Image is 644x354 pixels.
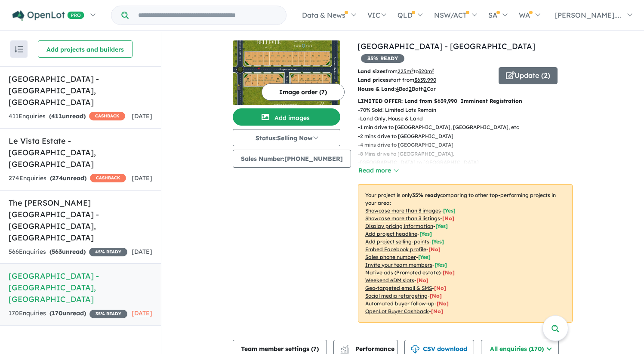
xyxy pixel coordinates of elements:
[365,238,429,245] u: Add project selling-points
[443,269,455,276] span: [No]
[233,40,340,105] img: Bellevue Estate - Austral
[89,310,127,318] span: 35 % READY
[90,174,126,182] span: CASHBACK
[365,254,416,260] u: Sales phone number
[358,123,579,132] p: - 1 min drive to [GEOGRAPHIC_DATA], [GEOGRAPHIC_DATA], etc
[412,192,440,198] b: 35 % ready
[132,112,152,120] span: [DATE]
[12,10,84,21] img: Openlot PRO Logo White
[357,68,385,74] b: Land sizes
[50,174,86,182] strong: ( unread)
[358,141,579,149] p: - 4 mins drive to [GEOGRAPHIC_DATA]
[15,46,23,52] img: sort.svg
[52,174,63,182] span: 274
[357,76,492,84] p: start from
[340,348,349,353] img: bar-chart.svg
[442,215,454,222] span: [ No ]
[358,97,573,105] p: LIMITED OFFER: Land from $639,990 Imminent Registration
[437,300,449,307] span: [No]
[233,150,351,168] button: Sales Number:[PHONE_NUMBER]
[365,231,417,237] u: Add project headline
[365,223,433,229] u: Display pricing information
[49,112,86,120] strong: ( unread)
[9,197,152,243] h5: The [PERSON_NAME][GEOGRAPHIC_DATA] - [GEOGRAPHIC_DATA] , [GEOGRAPHIC_DATA]
[365,285,432,291] u: Geo-targeted email & SMS
[233,129,340,146] button: Status:Selling Now
[52,309,62,317] span: 170
[365,207,441,214] u: Showcase more than 3 images
[411,68,413,72] sup: 2
[434,285,446,291] span: [No]
[365,277,414,283] u: Weekend eDM slots
[132,248,152,255] span: [DATE]
[132,309,152,317] span: [DATE]
[9,247,127,257] div: 566 Enquir ies
[358,106,579,114] p: - 70% Sold! Limited Lots Remain
[357,85,492,93] p: Bed Bath Car
[358,114,579,123] p: - Land Only, House & Land
[9,111,125,122] div: 411 Enquir ies
[411,345,419,354] img: download icon
[357,86,396,92] b: House & Land:
[396,86,399,92] u: 4
[409,86,412,92] u: 2
[357,41,535,51] a: [GEOGRAPHIC_DATA] - [GEOGRAPHIC_DATA]
[361,54,404,63] span: 35 % READY
[414,77,436,83] u: $ 639,990
[428,246,441,252] span: [ No ]
[51,112,62,120] span: 411
[49,309,86,317] strong: ( unread)
[130,6,284,25] input: Try estate name, suburb, builder or developer
[431,308,443,314] span: [No]
[555,11,621,19] span: [PERSON_NAME]....
[365,262,432,268] u: Invite your team members
[313,345,317,353] span: 7
[358,150,579,158] p: - 8 Mins drive to [GEOGRAPHIC_DATA].
[358,158,579,167] p: - [GEOGRAPHIC_DATA] to [GEOGRAPHIC_DATA]
[434,262,447,268] span: [ Yes ]
[365,300,434,307] u: Automated buyer follow-up
[357,77,388,83] b: Land prices
[89,112,125,120] span: CASHBACK
[358,184,573,323] p: Your project is only comparing to other top-performing projects in your area: - - - - - - - - - -...
[419,68,434,74] u: 320 m
[430,292,442,299] span: [No]
[9,270,152,305] h5: [GEOGRAPHIC_DATA] - [GEOGRAPHIC_DATA] , [GEOGRAPHIC_DATA]
[416,277,428,283] span: [No]
[233,108,340,126] button: Add images
[365,215,440,222] u: Showcase more than 3 listings
[413,68,434,74] span: to
[432,68,434,72] sup: 2
[419,231,432,237] span: [ Yes ]
[9,308,127,319] div: 170 Enquir ies
[358,166,398,175] button: Read more
[358,132,579,141] p: - 2 mins drive to [GEOGRAPHIC_DATA]
[365,308,429,314] u: OpenLot Buyer Cashback
[365,246,426,252] u: Embed Facebook profile
[418,254,431,260] span: [ Yes ]
[342,345,394,353] span: Performance
[9,135,152,170] h5: Le Vista Estate - [GEOGRAPHIC_DATA] , [GEOGRAPHIC_DATA]
[38,40,132,58] button: Add projects and builders
[499,67,558,84] button: Update (2)
[9,73,152,108] h5: [GEOGRAPHIC_DATA] - [GEOGRAPHIC_DATA] , [GEOGRAPHIC_DATA]
[89,248,127,256] span: 45 % READY
[52,248,62,255] span: 563
[365,269,441,276] u: Native ads (Promoted estate)
[435,223,448,229] span: [ Yes ]
[49,248,86,255] strong: ( unread)
[262,83,345,101] button: Image order (7)
[397,68,413,74] u: 225 m
[424,86,427,92] u: 2
[443,207,456,214] span: [ Yes ]
[9,173,126,184] div: 274 Enquir ies
[357,67,492,76] p: from
[365,292,428,299] u: Social media retargeting
[431,238,444,245] span: [ Yes ]
[341,345,348,350] img: line-chart.svg
[132,174,152,182] span: [DATE]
